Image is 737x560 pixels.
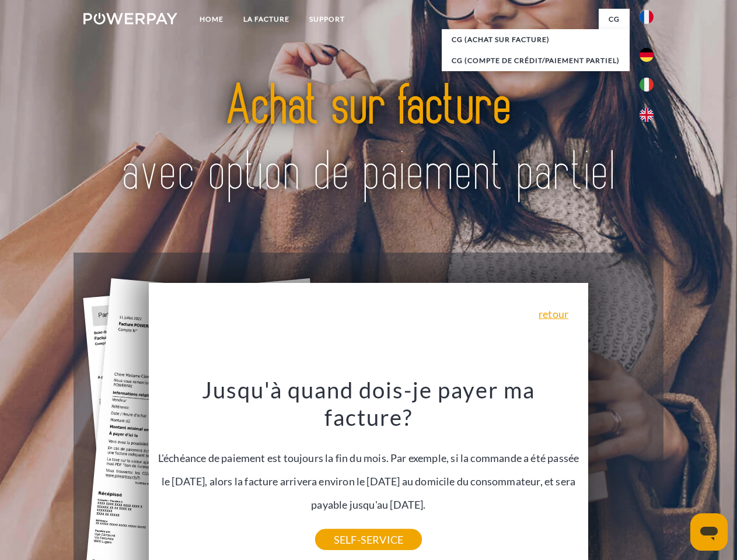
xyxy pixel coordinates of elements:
[640,108,654,122] img: en
[299,9,355,30] a: Support
[640,78,654,92] img: it
[442,29,630,50] a: CG (achat sur facture)
[190,9,233,30] a: Home
[539,309,568,319] a: retour
[111,56,626,223] img: title-powerpay_fr.svg
[233,9,299,30] a: LA FACTURE
[599,9,630,30] a: CG
[442,50,630,71] a: CG (Compte de crédit/paiement partiel)
[315,529,422,550] a: SELF-SERVICE
[640,10,654,24] img: fr
[83,13,177,24] img: logo-powerpay-white.svg
[690,513,728,551] iframe: Bouton de lancement de la fenêtre de messagerie
[156,376,582,432] h3: Jusqu'à quand dois-je payer ma facture?
[640,48,654,62] img: de
[156,376,582,540] div: L'échéance de paiement est toujours la fin du mois. Par exemple, si la commande a été passée le [...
